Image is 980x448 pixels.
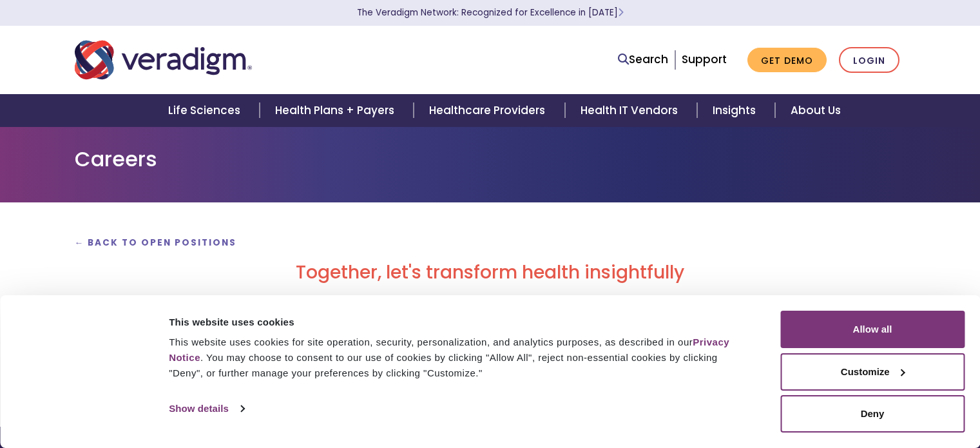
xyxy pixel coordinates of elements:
[618,6,624,19] span: Learn More
[260,94,414,127] a: Health Plans + Payers
[357,6,624,19] a: The Veradigm Network: Recognized for Excellence in [DATE]Learn More
[169,399,244,418] a: Show details
[75,262,906,284] h2: Together, let's transform health insightfully
[839,47,899,73] a: Login
[75,39,252,81] img: Veradigm logo
[697,94,775,127] a: Insights
[153,94,260,127] a: Life Sciences
[780,395,965,433] button: Deny
[75,237,237,249] a: ← Back to Open Positions
[682,52,727,67] a: Support
[169,335,751,381] div: This website uses cookies for site operation, security, personalization, and analytics purposes, ...
[414,94,564,127] a: Healthcare Providers
[747,48,827,73] a: Get Demo
[775,94,856,127] a: About Us
[75,147,906,171] h1: Careers
[780,311,965,348] button: Allow all
[565,94,697,127] a: Health IT Vendors
[169,315,751,330] div: This website uses cookies
[780,353,965,391] button: Customize
[618,51,668,68] a: Search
